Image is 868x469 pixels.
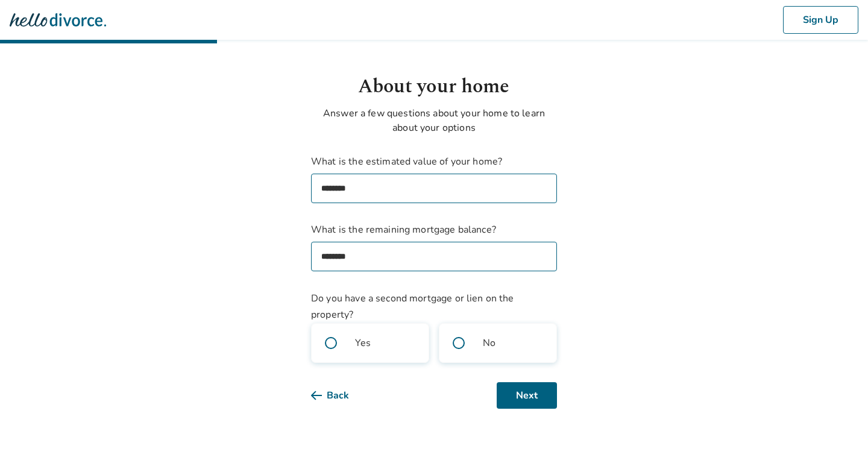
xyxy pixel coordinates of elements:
[483,336,495,350] span: No
[783,6,858,34] button: Sign Up
[311,222,557,237] span: What is the remaining mortgage balance?
[497,382,557,409] button: Next
[311,174,557,203] input: What is the estimated value of your home?
[355,336,371,350] span: Yes
[311,106,557,135] p: Answer a few questions about your home to learn about your options
[311,154,557,169] span: What is the estimated value of your home?
[808,411,868,469] iframe: Chat Widget
[10,8,106,32] img: Hello Divorce Logo
[311,382,368,409] button: Back
[311,72,557,101] h1: About your home
[311,242,557,271] input: What is the remaining mortgage balance?
[311,292,514,321] span: Do you have a second mortgage or lien on the property?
